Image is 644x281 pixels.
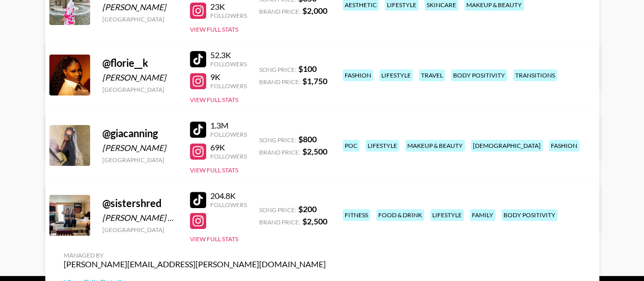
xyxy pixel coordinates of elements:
[302,6,327,15] strong: $ 2,000
[513,69,557,81] div: transitions
[471,140,543,151] div: [DEMOGRAPHIC_DATA]
[190,235,238,243] button: View Full Stats
[259,218,300,226] span: Brand Price:
[102,2,178,12] div: [PERSON_NAME]
[210,120,247,131] div: 1.3M
[549,140,579,151] div: fashion
[259,8,300,15] span: Brand Price:
[210,82,247,90] div: Followers
[210,131,247,138] div: Followers
[343,140,359,151] div: poc
[210,142,247,152] div: 69K
[64,259,326,269] div: [PERSON_NAME][EMAIL_ADDRESS][PERSON_NAME][DOMAIN_NAME]
[302,76,327,86] strong: $ 1,750
[259,78,300,86] span: Brand Price:
[210,2,247,12] div: 23K
[259,136,296,144] span: Song Price:
[376,209,424,221] div: food & drink
[259,148,300,156] span: Brand Price:
[405,140,465,151] div: makeup & beauty
[210,152,247,160] div: Followers
[210,201,247,209] div: Followers
[343,209,370,221] div: fitness
[298,204,317,214] strong: $ 200
[210,50,247,60] div: 52.3K
[302,146,327,156] strong: $ 2,500
[102,127,178,140] div: @ giacanning
[190,96,238,104] button: View Full Stats
[298,134,317,144] strong: $ 800
[102,226,178,234] div: [GEOGRAPHIC_DATA]
[64,251,326,259] div: Managed By
[210,191,247,201] div: 204.8K
[102,213,178,223] div: [PERSON_NAME] & [PERSON_NAME]
[190,25,238,33] button: View Full Stats
[102,156,178,164] div: [GEOGRAPHIC_DATA]
[102,143,178,153] div: [PERSON_NAME]
[102,197,178,210] div: @ sistershred
[298,64,317,73] strong: $ 100
[343,69,373,81] div: fashion
[259,66,296,73] span: Song Price:
[501,209,557,221] div: body positivity
[419,69,445,81] div: travel
[470,209,495,221] div: family
[302,216,327,226] strong: $ 2,500
[430,209,464,221] div: lifestyle
[210,12,247,19] div: Followers
[210,72,247,82] div: 9K
[102,15,178,23] div: [GEOGRAPHIC_DATA]
[102,86,178,93] div: [GEOGRAPHIC_DATA]
[102,72,178,83] div: [PERSON_NAME]
[451,69,507,81] div: body positivity
[259,206,296,214] span: Song Price:
[102,57,178,69] div: @ florie__k
[210,60,247,68] div: Followers
[379,69,413,81] div: lifestyle
[366,140,399,151] div: lifestyle
[190,166,238,174] button: View Full Stats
